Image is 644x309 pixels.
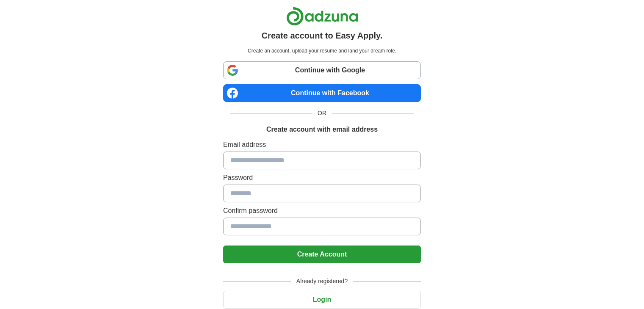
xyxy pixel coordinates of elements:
button: Create Account [223,246,421,263]
label: Password [223,173,421,183]
a: Continue with Google [223,61,421,79]
label: Email address [223,140,421,150]
img: Adzuna logo [286,7,358,26]
a: Continue with Facebook [223,84,421,102]
label: Confirm password [223,206,421,216]
span: Already registered? [291,277,353,286]
h1: Create account to Easy Apply. [262,29,383,42]
p: Create an account, upload your resume and land your dream role. [225,47,419,55]
h1: Create account with email address [266,124,378,135]
button: Login [223,291,421,309]
span: OR [312,109,332,118]
a: Login [223,296,421,303]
